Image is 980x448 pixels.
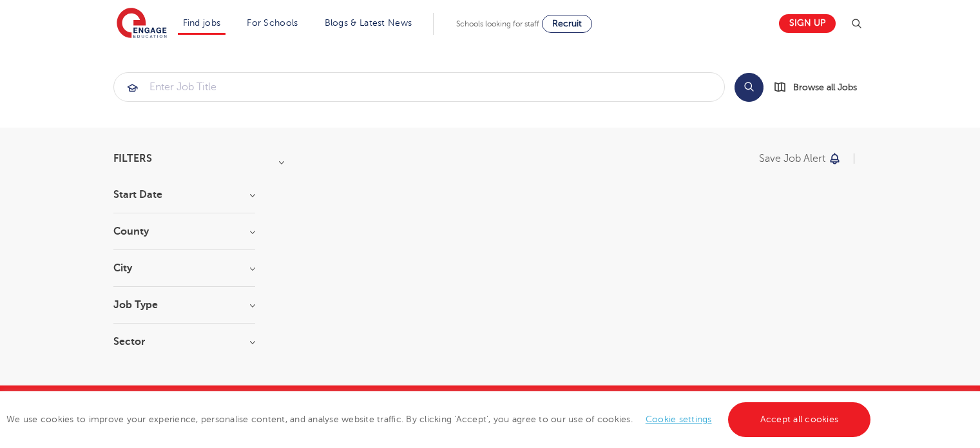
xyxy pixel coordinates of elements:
[247,18,298,28] a: For Schools
[113,153,152,164] span: Filters
[113,263,255,273] h3: City
[728,402,871,437] a: Accept all cookies
[456,19,539,28] span: Schools looking for staff
[183,18,221,28] a: Find jobs
[117,8,167,40] img: Engage Education
[113,300,255,310] h3: Job Type
[542,15,592,33] a: Recruit
[793,80,857,95] span: Browse all Jobs
[646,414,712,424] a: Cookie settings
[774,80,867,95] a: Browse all Jobs
[114,73,724,101] input: Submit
[113,226,255,237] h3: County
[325,18,412,28] a: Blogs & Latest News
[113,336,255,347] h3: Sector
[113,72,725,102] div: Submit
[552,19,582,28] span: Recruit
[759,153,825,164] p: Save job alert
[779,14,836,33] a: Sign up
[113,190,255,200] h3: Start Date
[735,73,764,102] button: Search
[759,153,842,164] button: Save job alert
[6,414,874,424] span: We use cookies to improve your experience, personalise content, and analyse website traffic. By c...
